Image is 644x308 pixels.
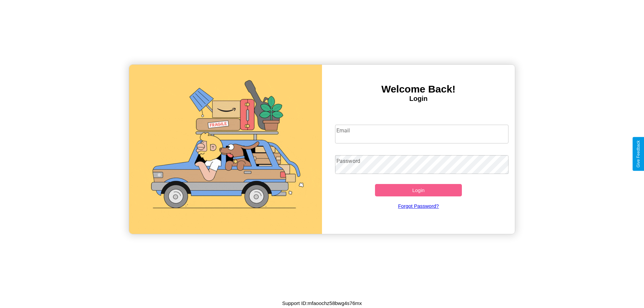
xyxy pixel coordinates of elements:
[332,196,505,215] a: Forgot Password?
[636,140,641,168] div: Give Feedback
[322,95,515,103] h4: Login
[375,184,462,196] button: Login
[129,65,322,234] img: gif
[322,83,515,95] h3: Welcome Back!
[282,299,362,308] p: Support ID: mfaoochz58bwg4s76mx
